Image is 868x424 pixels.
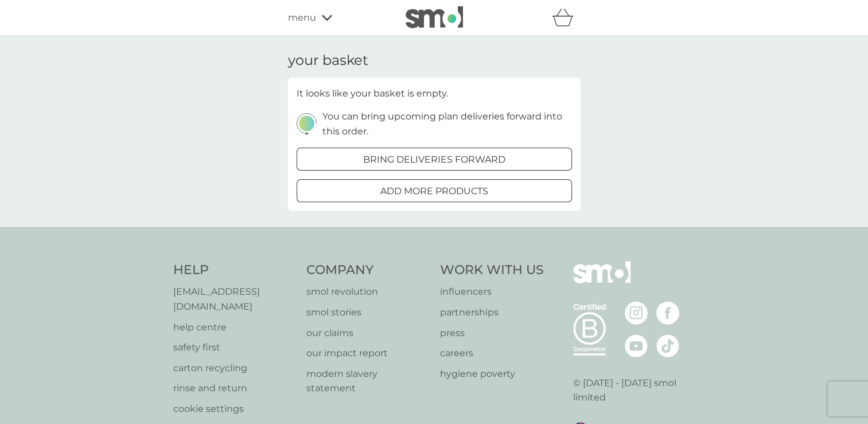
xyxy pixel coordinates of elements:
p: bring deliveries forward [363,152,505,167]
a: our claims [306,326,429,341]
a: carton recycling [173,361,295,376]
img: delivery-schedule.svg [297,113,317,134]
button: add more products [297,179,572,202]
img: smol [573,261,630,300]
p: add more products [380,184,488,199]
a: partnerships [440,305,544,320]
img: smol [406,6,463,28]
h3: your basket [288,52,368,69]
p: You can bring upcoming plan deliveries forward into this order. [322,109,572,138]
img: visit the smol Youtube page [625,334,648,357]
a: influencers [440,284,544,299]
a: press [440,326,544,341]
a: rinse and return [173,381,295,396]
h4: Help [173,261,295,279]
button: bring deliveries forward [297,148,572,171]
div: basket [552,6,581,29]
a: [EMAIL_ADDRESS][DOMAIN_NAME] [173,284,295,314]
h4: Company [306,261,429,279]
a: modern slavery statement [306,367,429,396]
a: hygiene poverty [440,367,544,381]
a: cookie settings [173,402,295,417]
a: help centre [173,320,295,335]
a: safety first [173,340,295,355]
p: © [DATE] - [DATE] smol limited [573,376,695,405]
p: It looks like your basket is empty. [297,86,448,101]
img: visit the smol Tiktok page [656,334,679,357]
img: visit the smol Facebook page [656,302,679,325]
a: our impact report [306,346,429,361]
a: smol revolution [306,284,429,299]
h4: Work With Us [440,261,544,279]
img: visit the smol Instagram page [625,302,648,325]
a: careers [440,346,544,361]
span: menu [288,10,316,25]
a: smol stories [306,305,429,320]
